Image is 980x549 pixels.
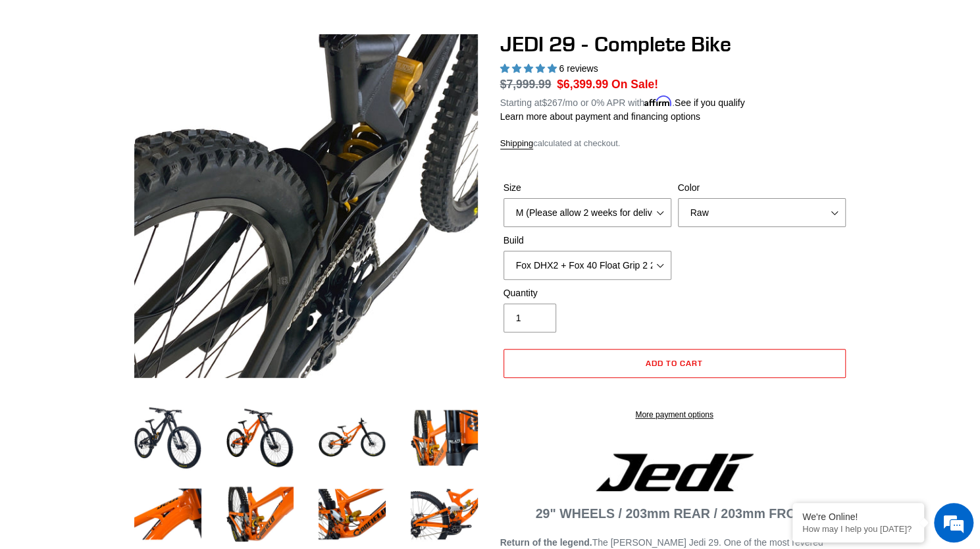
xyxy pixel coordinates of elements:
img: d_696896380_company_1647369064580_696896380 [42,66,75,99]
img: Load image into Gallery viewer, JEDI 29 - Complete Bike [408,402,480,474]
label: Build [503,234,671,248]
a: Shipping [500,138,534,149]
span: $267 [542,97,562,108]
div: Chat with us now [88,74,241,91]
span: 5.00 stars [500,63,559,74]
span: $6,399.99 [557,78,608,91]
img: Load image into Gallery viewer, JEDI 29 - Complete Bike [316,402,388,474]
label: Quantity [503,286,671,300]
span: We're online! [76,166,182,299]
span: Add to cart [646,358,703,368]
div: Navigation go back [14,72,34,92]
p: Starting at /mo or 0% APR with . [500,93,745,110]
img: Load image into Gallery viewer, JEDI 29 - Complete Bike [224,402,296,474]
img: Jedi Logo [596,454,754,491]
a: Learn more about payment and financing options [500,111,700,122]
h1: JEDI 29 - Complete Bike [500,32,849,57]
strong: Return of the legend. [500,537,592,548]
span: On Sale! [611,76,658,93]
textarea: Type your message and hit 'Enter' [7,359,251,405]
strong: 29" WHEELS / 203mm REAR / 203mm FRONT [536,506,813,521]
span: Affirm [644,95,672,107]
div: Minimize live chat window [216,7,247,38]
label: Size [503,181,671,195]
p: How may I help you today? [802,524,914,534]
img: Load image into Gallery viewer, JEDI 29 - Complete Bike [132,402,204,474]
div: calculated at checkout. [500,137,849,150]
button: Add to cart [503,349,846,378]
a: More payment options [503,409,846,421]
span: 6 reviews [559,63,598,74]
a: See if you qualify - Learn more about Affirm Financing (opens in modal) [675,97,745,108]
label: Color [678,181,846,195]
s: $7,999.99 [500,78,552,91]
div: We're Online! [802,511,914,522]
